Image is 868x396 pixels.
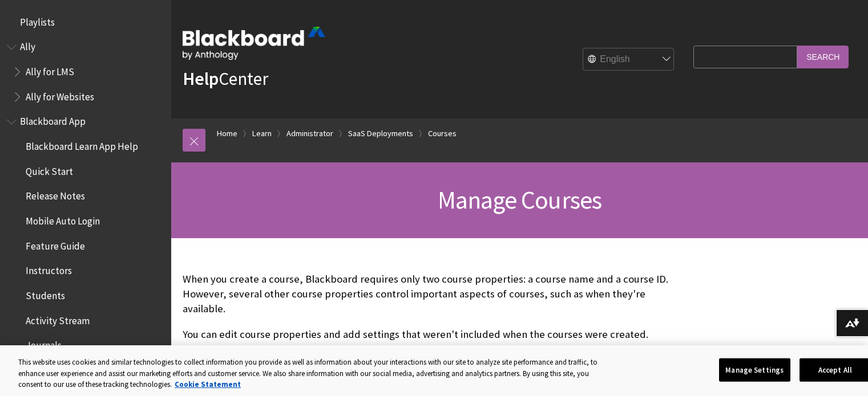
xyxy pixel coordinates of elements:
[20,112,86,128] span: Blackboard App
[183,327,688,342] p: You can edit course properties and add settings that weren't included when the courses were created.
[26,236,85,252] span: Feature Guide
[183,27,325,60] img: Blackboard by Anthology
[26,62,74,77] span: Ally for LMS
[175,379,241,389] a: More information about your privacy, opens in a new tab
[438,184,602,215] span: Manage Courses
[348,126,413,141] a: SaaS Deployments
[26,311,90,326] span: Activity Stream
[183,272,688,317] p: When you create a course, Blackboard requires only two course properties: a course name and a cou...
[26,137,138,152] span: Blackboard Learn App Help
[26,162,73,177] span: Quick Start
[428,126,457,141] a: Courses
[26,211,100,227] span: Mobile Auto Login
[719,358,790,382] button: Manage Settings
[583,48,675,71] select: Site Language Selector
[26,336,62,352] span: Journals
[18,357,608,390] div: This website uses cookies and similar technologies to collect information you provide as well as ...
[26,286,65,301] span: Students
[26,262,72,277] span: Instructors
[26,187,85,202] span: Release Notes
[7,13,164,32] nav: Book outline for Playlists
[183,67,268,90] a: HelpCenter
[286,126,333,141] a: Administrator
[797,46,849,68] input: Search
[252,126,272,141] a: Learn
[217,126,237,141] a: Home
[20,13,55,28] span: Playlists
[26,87,94,103] span: Ally for Websites
[183,67,219,90] strong: Help
[20,38,35,53] span: Ally
[7,38,164,107] nav: Book outline for Anthology Ally Help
